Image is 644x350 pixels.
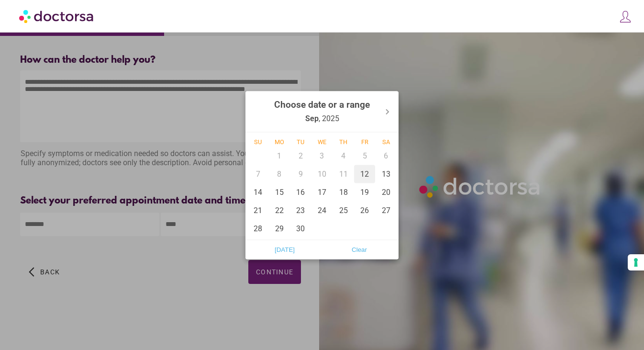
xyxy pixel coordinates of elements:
[269,147,290,165] div: 1
[290,201,311,219] div: 23
[354,201,376,219] div: 26
[250,242,319,257] span: [DATE]
[19,5,95,27] img: Doctorsa.com
[375,147,397,165] div: 6
[333,147,354,165] div: 4
[333,138,354,145] div: Th
[333,165,354,183] div: 11
[247,183,269,201] div: 14
[290,147,311,165] div: 2
[290,183,311,201] div: 16
[322,242,397,257] button: Clear
[269,219,290,237] div: 29
[247,201,269,219] div: 21
[333,183,354,201] div: 18
[290,138,311,145] div: Tu
[269,165,290,183] div: 8
[274,99,370,110] strong: Choose date or a range
[375,165,397,183] div: 13
[247,165,269,183] div: 7
[311,201,333,219] div: 24
[354,138,376,145] div: Fr
[354,165,376,183] div: 12
[333,201,354,219] div: 25
[247,242,322,257] button: [DATE]
[354,183,376,201] div: 19
[269,183,290,201] div: 15
[325,242,394,257] span: Clear
[311,147,333,165] div: 3
[375,183,397,201] div: 20
[354,147,376,165] div: 5
[619,10,632,23] img: icons8-customer-100.png
[311,165,333,183] div: 10
[375,201,397,219] div: 27
[311,183,333,201] div: 17
[305,113,319,123] strong: Sep
[375,138,397,145] div: Sa
[247,138,269,145] div: Su
[290,165,311,183] div: 9
[269,138,290,145] div: Mo
[247,219,269,237] div: 28
[269,201,290,219] div: 22
[311,138,333,145] div: We
[628,254,644,271] button: Your consent preferences for tracking technologies
[274,93,370,130] div: , 2025
[290,219,311,237] div: 30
